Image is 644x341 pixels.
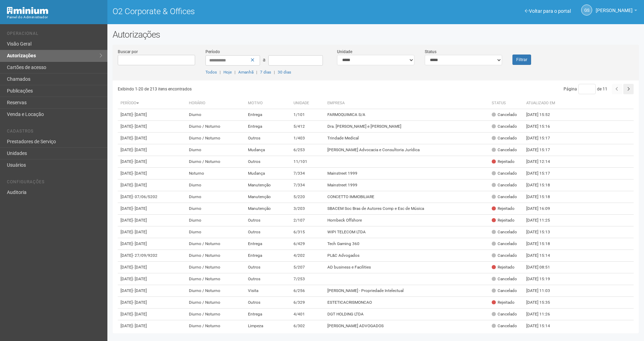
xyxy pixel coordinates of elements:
[133,159,147,164] span: - [DATE]
[7,7,48,14] img: Minium
[186,297,246,309] td: Diurno / Noturno
[186,238,246,250] td: Diurno / Noturno
[260,70,271,75] a: 7 dias
[245,109,291,121] td: Entrega
[291,191,325,203] td: 5/220
[133,171,147,176] span: - [DATE]
[291,98,325,109] th: Unidade
[186,203,246,215] td: Diurno
[118,285,186,297] td: [DATE]
[525,8,571,14] a: Voltar para o portal
[118,49,138,55] label: Buscar por
[337,49,352,55] label: Unidade
[133,206,147,211] span: - [DATE]
[291,285,325,297] td: 6/256
[223,70,232,75] a: Hoje
[186,262,246,273] td: Diurno / Noturno
[186,250,246,262] td: Diurno / Noturno
[489,98,523,109] th: Status
[492,159,515,165] div: Rejeitado
[234,70,236,75] span: |
[118,297,186,309] td: [DATE]
[325,250,489,262] td: PL&C Advogados
[325,297,489,309] td: ESTETICACRISMONCAO
[492,276,517,282] div: Cancelado
[186,156,246,168] td: Diurno / Noturno
[523,309,561,320] td: [DATE] 11:26
[325,238,489,250] td: Tech Gaming 360
[263,57,266,62] span: a
[492,241,517,247] div: Cancelado
[245,285,291,297] td: Visita
[186,273,246,285] td: Diurno / Noturno
[186,309,246,320] td: Diurno / Noturno
[492,288,517,294] div: Cancelado
[118,144,186,156] td: [DATE]
[118,309,186,320] td: [DATE]
[118,203,186,215] td: [DATE]
[291,273,325,285] td: 7/253
[291,168,325,179] td: 7/334
[7,14,102,20] div: Painel do Administrador
[118,262,186,273] td: [DATE]
[523,273,561,285] td: [DATE] 15:19
[492,112,517,118] div: Cancelado
[291,179,325,191] td: 7/334
[245,156,291,168] td: Outros
[245,203,291,215] td: Manutenção
[118,109,186,121] td: [DATE]
[245,297,291,309] td: Outros
[118,179,186,191] td: [DATE]
[118,168,186,179] td: [DATE]
[325,320,489,332] td: [PERSON_NAME] ADVOGADOS
[523,285,561,297] td: [DATE] 11:03
[492,264,515,270] div: Rejeitado
[245,215,291,226] td: Outros
[118,191,186,203] td: [DATE]
[118,250,186,262] td: [DATE]
[245,168,291,179] td: Mudança
[325,203,489,215] td: SBACEM Soc Bras de Autores Comp e Esc de Música
[133,300,147,305] span: - [DATE]
[564,87,607,91] span: Página de 11
[220,70,221,75] span: |
[492,182,517,188] div: Cancelado
[245,121,291,133] td: Entrega
[118,156,186,168] td: [DATE]
[133,265,147,270] span: - [DATE]
[492,135,517,141] div: Cancelado
[291,226,325,238] td: 6/315
[523,109,561,121] td: [DATE] 15:52
[245,273,291,285] td: Outros
[245,179,291,191] td: Manutenção
[245,133,291,144] td: Outros
[186,320,246,332] td: Diurno / Noturno
[118,121,186,133] td: [DATE]
[205,49,220,55] label: Período
[523,250,561,262] td: [DATE] 15:14
[186,179,246,191] td: Diurno
[245,320,291,332] td: Limpeza
[492,147,517,153] div: Cancelado
[492,323,517,329] div: Cancelado
[492,124,517,129] div: Cancelado
[523,226,561,238] td: [DATE] 15:13
[523,121,561,133] td: [DATE] 15:16
[596,9,637,14] a: [PERSON_NAME]
[325,109,489,121] td: FARMOQUIMICA S/A
[291,203,325,215] td: 3/203
[523,168,561,179] td: [DATE] 15:17
[523,98,561,109] th: Atualizado em
[325,144,489,156] td: [PERSON_NAME] Advocacia e Consultoria Jurídica
[523,179,561,191] td: [DATE] 15:18
[205,70,217,75] a: Todos
[256,70,257,75] span: |
[325,226,489,238] td: WIPI TELECOM LTDA
[325,133,489,144] td: Trindade Medical
[596,1,633,13] span: Gabriela Souza
[113,7,371,16] h1: O2 Corporate & Offices
[523,191,561,203] td: [DATE] 15:18
[523,144,561,156] td: [DATE] 15:17
[523,156,561,168] td: [DATE] 12:14
[291,250,325,262] td: 4/202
